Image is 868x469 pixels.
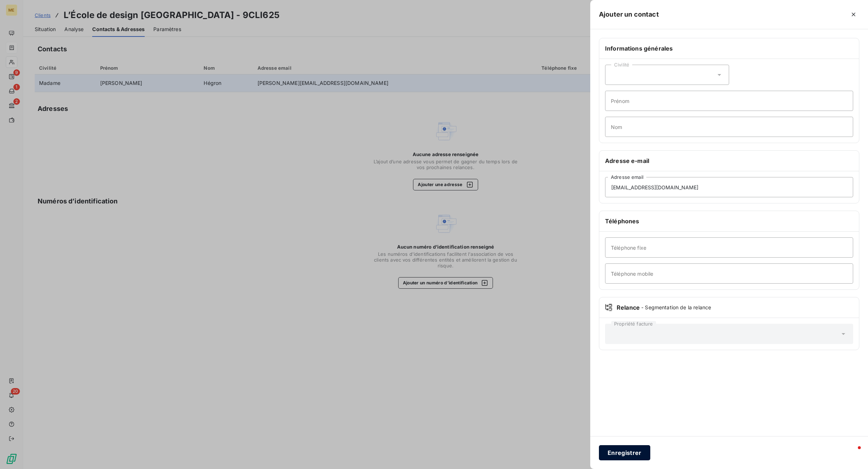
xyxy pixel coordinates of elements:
[599,9,659,20] h5: Ajouter un contact
[605,237,853,258] input: placeholder
[605,177,853,197] input: placeholder
[605,117,853,137] input: placeholder
[599,445,650,460] button: Enregistrer
[605,156,853,165] h6: Adresse e-mail
[605,263,853,284] input: placeholder
[605,217,853,225] h6: Téléphones
[843,444,861,462] iframe: Intercom live chat
[605,303,853,312] div: Relance
[641,304,711,311] span: - Segmentation de la relance
[605,91,853,111] input: placeholder
[605,44,853,53] h6: Informations générales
